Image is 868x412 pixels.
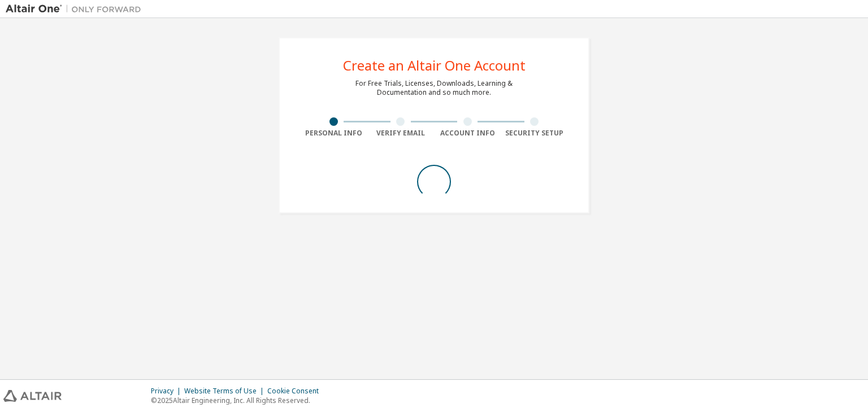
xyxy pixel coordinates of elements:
[3,390,62,402] img: altair_logo.svg
[6,3,147,15] img: Altair One
[343,59,526,72] div: Create an Altair One Account
[151,387,184,396] div: Privacy
[355,79,513,97] div: For Free Trials, Licenses, Downloads, Learning & Documentation and so much more.
[501,129,568,138] div: Security Setup
[151,396,325,405] p: © 2025 Altair Engineering, Inc. All Rights Reserved.
[367,129,435,138] div: Verify Email
[184,387,267,396] div: Website Terms of Use
[434,129,501,138] div: Account Info
[300,129,367,138] div: Personal Info
[267,387,325,396] div: Cookie Consent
